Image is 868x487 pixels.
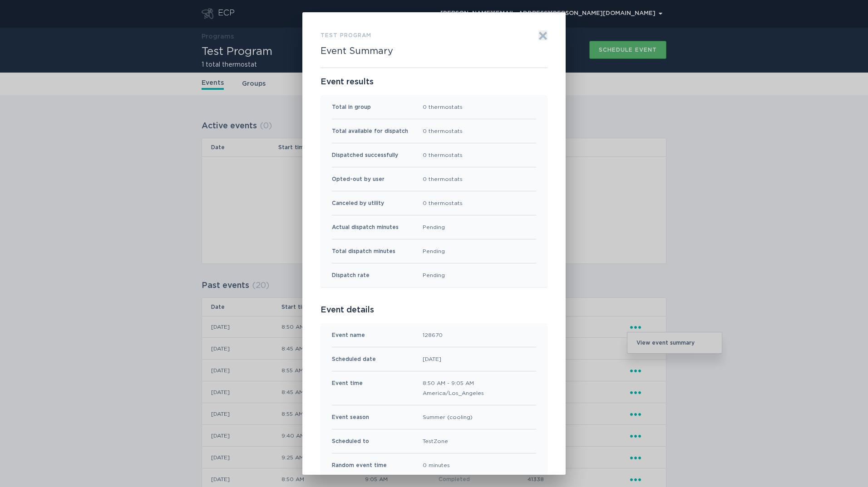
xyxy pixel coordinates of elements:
button: Exit [538,30,547,40]
div: [DATE] [423,354,441,364]
div: Random event time [332,460,387,470]
div: Total available for dispatch [332,126,408,136]
div: Dispatch rate [332,270,370,280]
div: 0 thermostats [423,198,463,208]
p: Event results [321,77,547,87]
div: Total dispatch minutes [332,246,395,256]
div: 0 thermostats [423,150,463,160]
div: Event summary [302,12,566,475]
div: Event name [332,330,365,340]
div: 0 thermostats [423,126,463,136]
div: Event season [332,412,369,422]
div: Summer (cooling) [423,412,473,422]
div: TestZone [423,436,448,446]
div: Scheduled to [332,436,369,446]
div: Opted-out by user [332,174,385,184]
span: America/Los_Angeles [423,388,484,398]
h3: Test Program [321,30,371,40]
div: Canceled by utility [332,198,384,208]
div: Pending [423,270,445,280]
div: Event time [332,378,363,398]
p: Event details [321,305,547,315]
div: Pending [423,222,445,232]
span: 8:50 AM - 9:05 AM [423,378,484,388]
div: Total in group [332,102,371,112]
div: 0 thermostats [423,102,463,112]
div: Pending [423,246,445,256]
div: Scheduled date [332,354,376,364]
div: Actual dispatch minutes [332,222,399,232]
div: Dispatched successfully [332,150,398,160]
div: 0 minutes [423,460,450,470]
div: 128670 [423,330,443,340]
div: 0 thermostats [423,174,463,184]
h2: Event Summary [321,46,393,57]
